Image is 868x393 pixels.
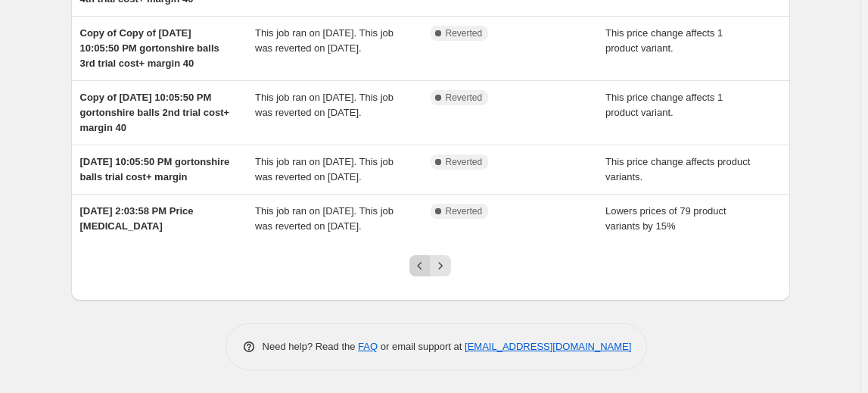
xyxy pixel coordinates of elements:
[358,341,378,352] a: FAQ
[255,92,394,118] span: This job ran on [DATE]. This job was reverted on [DATE].
[409,255,451,276] nav: Pagination
[255,156,394,182] span: This job ran on [DATE]. This job was reverted on [DATE].
[446,205,483,217] span: Reverted
[465,341,631,352] a: [EMAIL_ADDRESS][DOMAIN_NAME]
[446,92,483,104] span: Reverted
[80,92,230,133] span: Copy of [DATE] 10:05:50 PM gortonshire balls 2nd trial cost+ margin 40
[255,27,394,54] span: This job ran on [DATE]. This job was reverted on [DATE].
[409,255,431,276] button: Previous
[80,156,230,182] span: [DATE] 10:05:50 PM gortonshire balls trial cost+ margin
[255,205,394,232] span: This job ran on [DATE]. This job was reverted on [DATE].
[446,156,483,168] span: Reverted
[605,27,723,54] span: This price change affects 1 product variant.
[378,341,465,352] span: or email support at
[605,92,723,118] span: This price change affects 1 product variant.
[446,27,483,39] span: Reverted
[263,341,359,352] span: Need help? Read the
[605,156,750,182] span: This price change affects product variants.
[430,255,451,276] button: Next
[80,205,194,232] span: [DATE] 2:03:58 PM Price [MEDICAL_DATA]
[80,27,219,69] span: Copy of Copy of [DATE] 10:05:50 PM gortonshire balls 3rd trial cost+ margin 40
[605,205,726,232] span: Lowers prices of 79 product variants by 15%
